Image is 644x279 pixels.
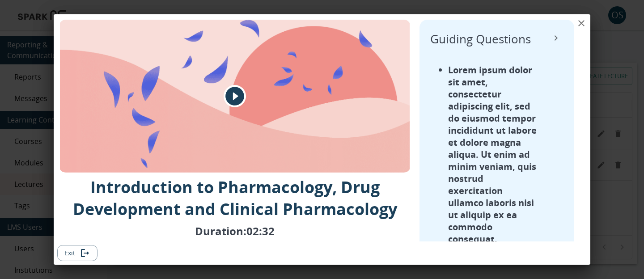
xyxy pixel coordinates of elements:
[572,14,590,32] button: close
[548,30,563,46] button: collapse
[59,20,411,173] div: Image Cover
[448,64,538,245] li: , consectetur adipiscing elit, sed do eiusmod tempor incididunt ut labore et dolore magna aliqua....
[57,245,97,262] button: Exit
[59,176,411,220] p: Introduction to Pharmacology, Drug Development and Clinical Pharmacology
[195,224,275,238] p: Duration: 02:32
[448,64,532,88] strong: Lorem ipsum dolor sit amet
[221,83,248,110] button: play
[430,30,538,48] p: Guiding Questions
